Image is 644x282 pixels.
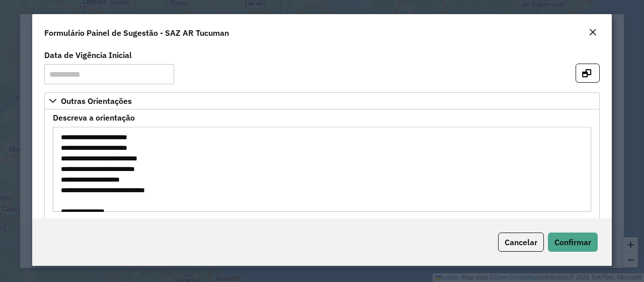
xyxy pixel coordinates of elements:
span: Confirmar [554,237,591,247]
span: Cancelar [505,237,537,247]
em: Fechar [589,28,597,36]
a: Outras Orientações [44,92,600,109]
h4: Formulário Painel de Sugestão - SAZ AR Tucuman [44,27,229,39]
div: Outras Orientações [44,109,600,225]
button: Close [586,26,600,39]
hb-button: Confirma sugestões e abre em nova aba [576,67,600,77]
button: Confirmar [548,233,598,252]
span: Outras Orientações [61,97,132,105]
label: Data de Vigência Inicial [44,49,132,61]
button: Cancelar [498,233,544,252]
label: Descreva a orientação [53,111,135,124]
